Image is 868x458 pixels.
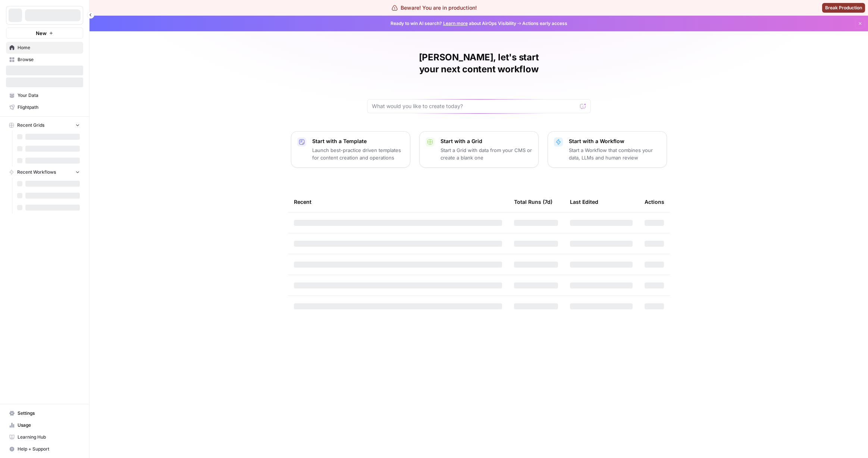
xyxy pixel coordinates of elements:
span: Home [18,44,80,51]
button: New [6,28,83,39]
div: Actions [645,192,664,212]
p: Start a Grid with data from your CMS or create a blank one [441,146,532,161]
span: Actions early access [522,20,567,27]
h1: [PERSON_NAME], let's start your next content workflow [367,51,591,75]
span: Usage [18,422,80,429]
p: Start with a Workflow [569,138,661,145]
span: Flightpath [18,104,80,111]
p: Launch best-practice driven templates for content creation and operations [312,146,404,161]
span: Help + Support [18,446,80,452]
span: New [36,29,47,37]
div: Last Edited [570,192,598,212]
p: Start a Workflow that combines your data, LLMs and human review [569,146,661,161]
a: Learn more [443,20,468,26]
div: Total Runs (7d) [514,192,552,212]
input: What would you like to create today? [372,102,577,110]
a: Browse [6,54,83,66]
span: Recent Workflows [17,169,56,176]
div: Beware! You are in production! [392,4,477,12]
span: Your Data [18,92,80,99]
button: Recent Workflows [6,167,83,178]
p: Start with a Grid [441,138,532,145]
span: Settings [18,410,80,417]
a: Usage [6,419,83,431]
button: Help + Support [6,443,83,455]
button: Start with a TemplateLaunch best-practice driven templates for content creation and operations [291,131,410,168]
button: Recent Grids [6,120,83,131]
a: Learning Hub [6,431,83,443]
div: Recent [294,192,502,212]
span: Break Production [825,4,862,11]
p: Start with a Template [312,138,404,145]
span: Ready to win AI search? about AirOps Visibility [391,20,516,27]
button: Break Production [822,3,865,13]
a: Flightpath [6,101,83,113]
a: Your Data [6,89,83,101]
a: Home [6,42,83,54]
span: Learning Hub [18,434,80,440]
button: Start with a WorkflowStart a Workflow that combines your data, LLMs and human review [548,131,667,168]
span: Browse [18,56,80,63]
span: Recent Grids [17,122,44,129]
button: Start with a GridStart a Grid with data from your CMS or create a blank one [419,131,539,168]
a: Settings [6,407,83,419]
